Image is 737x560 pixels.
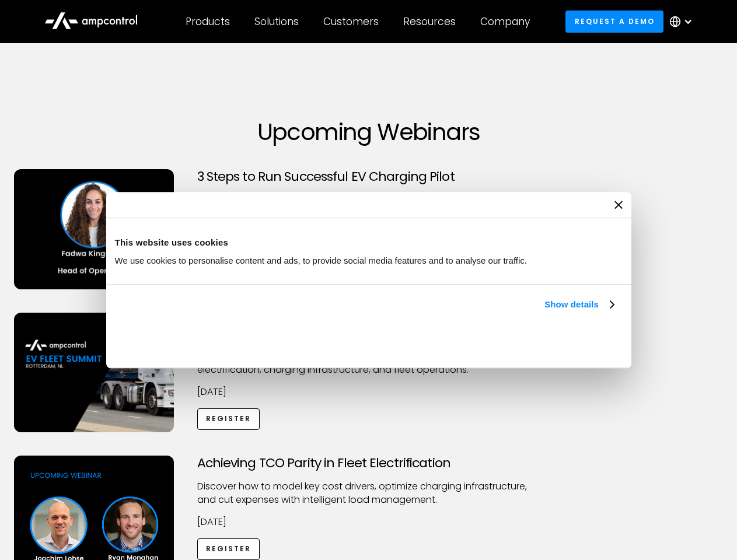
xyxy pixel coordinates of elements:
[14,118,724,146] h1: Upcoming Webinars
[565,10,663,32] a: Request a demo
[186,15,230,28] div: Products
[197,169,540,184] h3: 3 Steps to Run Successful EV Charging Pilot
[254,15,299,28] div: Solutions
[450,325,618,359] button: Okay
[403,15,456,28] div: Resources
[544,297,613,311] a: Show details
[197,408,260,430] a: Register
[323,15,379,28] div: Customers
[115,236,623,250] div: This website uses cookies
[197,538,260,560] a: Register
[614,201,623,209] button: Close banner
[197,480,540,506] p: Discover how to model key cost drivers, optimize charging infrastructure, and cut expenses with i...
[197,386,540,398] p: [DATE]
[197,456,540,471] h3: Achieving TCO Parity in Fleet Electrification
[197,516,540,528] p: [DATE]
[480,15,530,28] div: Company
[115,256,528,265] span: We use cookies to personalise content and ads, to provide social media features and to analyse ou...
